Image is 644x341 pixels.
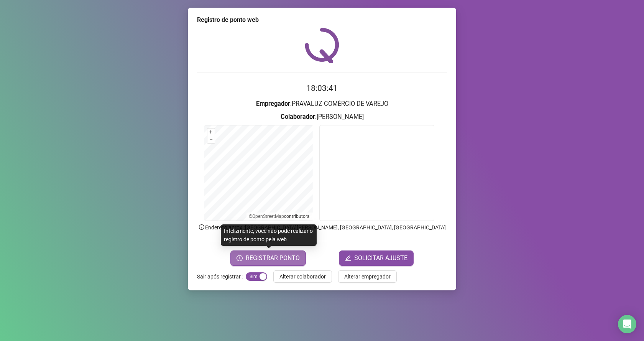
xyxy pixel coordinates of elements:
[237,255,243,261] span: clock-circle
[354,254,407,263] span: SOLICITAR AJUSTE
[338,270,397,283] button: Alterar empregador
[197,112,447,122] h3: : [PERSON_NAME]
[197,99,447,109] h3: : PRAVALUZ COMÉRCIO DE VAREJO
[197,270,246,283] label: Sair após registrar
[221,224,317,246] div: Infelizmente, você não pode realizar o registro de ponto pela web
[249,214,310,219] li: © contributors.
[305,28,339,63] img: QRPoint
[339,250,414,266] button: editSOLICITAR AJUSTE
[273,270,332,283] button: Alterar colaborador
[246,254,300,263] span: REGISTRAR PONTO
[252,214,284,219] a: OpenStreetMap
[207,128,215,136] button: +
[306,84,338,93] time: 18:03:41
[256,100,290,107] strong: Empregador
[207,136,215,143] button: –
[197,223,447,232] p: Endereço aprox. : [GEOGRAPHIC_DATA][PERSON_NAME], [GEOGRAPHIC_DATA], [GEOGRAPHIC_DATA]
[197,15,447,25] div: Registro de ponto web
[230,250,306,266] button: REGISTRAR PONTO
[279,272,326,281] span: Alterar colaborador
[198,224,205,231] span: info-circle
[281,113,315,120] strong: Colaborador
[345,255,351,261] span: edit
[344,272,391,281] span: Alterar empregador
[618,315,636,333] div: Open Intercom Messenger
